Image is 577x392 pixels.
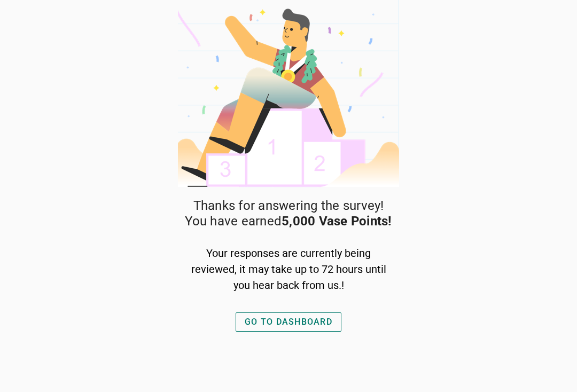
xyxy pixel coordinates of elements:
[236,312,341,332] button: GO TO DASHBOARD
[185,214,392,229] span: You have earned
[282,214,392,229] strong: 5,000 Vase Points!
[189,245,388,293] div: Your responses are currently being reviewed, it may take up to 72 hours until you hear back from ...
[193,198,384,214] span: Thanks for answering the survey!
[245,316,332,328] div: GO TO DASHBOARD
